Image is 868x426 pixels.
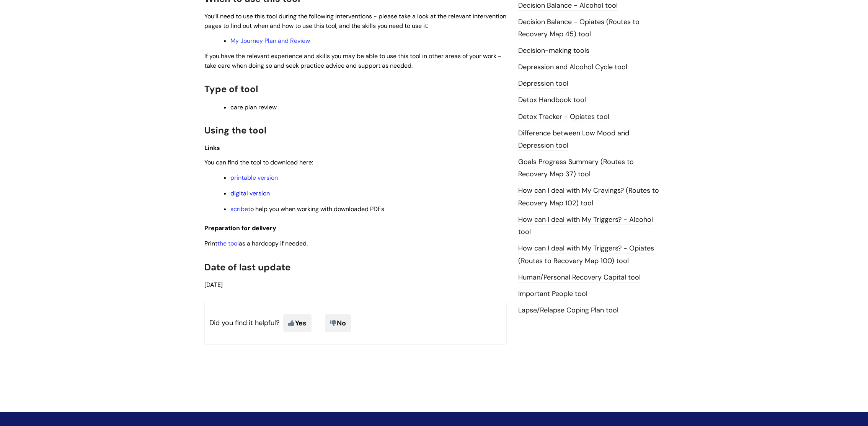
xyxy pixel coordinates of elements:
[230,174,278,182] a: printable version
[204,261,290,273] span: Date of last update
[518,79,568,89] a: Depression tool
[204,52,501,70] span: If you have the relevant experience and skills you may be able to use this tool in other areas of...
[230,189,270,197] a: digital version
[325,314,351,332] span: No
[204,83,258,95] span: Type of tool
[204,224,276,232] span: Preparation for delivery
[217,239,239,247] a: the tool
[518,306,618,315] a: Lapse/Relapse Coping Plan tool
[518,128,629,151] a: Difference between Low Mood and Depression tool
[230,205,384,213] span: to help you when working with downloaded PDFs
[230,103,277,111] span: care plan review
[518,289,587,299] a: Important People tool
[204,281,223,289] span: [DATE]
[518,46,589,56] a: Decision-making tools
[230,37,310,45] a: My Journey Plan and Review
[204,239,308,247] span: Print as a hardcopy if needed.
[230,205,248,213] a: scribe
[518,186,659,208] a: How can I deal with My Cravings? (Routes to Recovery Map 102) tool
[518,62,627,72] a: Depression and Alcohol Cycle tool
[518,157,634,179] a: Goals Progress Summary (Routes to Recovery Map 37) tool
[518,95,586,105] a: Detox Handbook tool
[204,12,506,30] span: You’ll need to use this tool during the following interventions - please take a look at the relev...
[518,244,654,266] a: How can I deal with My Triggers? - Opiates (Routes to Recovery Map 100) tool
[204,302,507,345] p: Did you find it helpful?
[283,314,312,332] span: Yes
[204,124,266,136] span: Using the tool
[518,215,653,237] a: How can I deal with My Triggers? - Alcohol tool
[518,112,609,122] a: Detox Tracker - Opiates tool
[204,144,220,152] span: Links
[518,1,618,11] a: Decision Balance - Alcohol tool
[518,273,641,283] a: Human/Personal Recovery Capital tool
[204,158,313,166] span: You can find the tool to download here:
[518,17,640,39] a: Decision Balance - Opiates (Routes to Recovery Map 45) tool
